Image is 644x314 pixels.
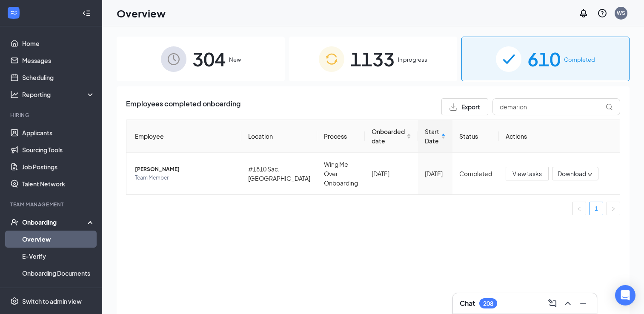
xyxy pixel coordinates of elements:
[459,169,492,178] div: Completed
[607,202,620,215] li: Next Page
[425,169,446,178] div: [DATE]
[590,202,603,215] a: 1
[22,297,82,305] div: Switch to admin view
[229,55,241,64] span: New
[117,6,166,20] h1: Overview
[607,202,620,215] button: right
[564,55,595,64] span: Completed
[10,218,19,226] svg: UserCheck
[22,282,95,299] a: Activity log
[425,127,439,146] span: Start Date
[492,98,620,115] input: Search by Name, Job Posting, or Process
[546,297,559,310] button: ComposeMessage
[561,297,575,310] button: ChevronUp
[365,120,418,153] th: Onboarded date
[22,175,95,192] a: Talent Network
[578,298,588,308] svg: Minimize
[372,169,411,178] div: [DATE]
[22,124,95,141] a: Applicants
[22,69,95,86] a: Scheduling
[350,44,395,74] span: 1133
[22,35,95,52] a: Home
[611,206,616,211] span: right
[398,55,427,64] span: In progress
[22,231,95,248] a: Overview
[135,165,235,174] span: [PERSON_NAME]
[22,52,95,69] a: Messages
[22,90,95,99] div: Reporting
[126,98,240,115] span: Employees completed onboarding
[506,167,549,180] button: View tasks
[372,127,405,146] span: Onboarded date
[22,248,95,265] a: E-Verify
[126,120,241,153] th: Employee
[558,169,586,178] span: Download
[241,120,317,153] th: Location
[460,299,475,308] h3: Chat
[441,98,488,115] button: Export
[499,120,620,153] th: Actions
[461,104,480,110] span: Export
[82,9,91,17] svg: Collapse
[192,44,226,74] span: 304
[527,44,561,74] span: 610
[10,297,19,305] svg: Settings
[22,158,95,175] a: Job Postings
[10,111,93,119] div: Hiring
[22,265,95,282] a: Onboarding Documents
[483,300,493,307] div: 208
[563,298,573,308] svg: ChevronUp
[590,202,603,215] li: 1
[9,9,18,17] svg: WorkstreamLogo
[617,9,625,17] div: WS
[615,285,635,305] div: Open Intercom Messenger
[587,171,593,177] span: down
[22,218,88,226] div: Onboarding
[547,298,558,308] svg: ComposeMessage
[578,8,589,18] svg: Notifications
[10,201,93,208] div: Team Management
[452,120,499,153] th: Status
[597,8,607,18] svg: QuestionInfo
[576,297,590,310] button: Minimize
[10,90,19,99] svg: Analysis
[135,174,235,182] span: Team Member
[572,202,586,215] li: Previous Page
[317,120,365,153] th: Process
[577,206,582,211] span: left
[241,153,317,194] td: #1810 Sac. [GEOGRAPHIC_DATA]
[22,141,95,158] a: Sourcing Tools
[512,169,542,178] span: View tasks
[317,153,365,194] td: Wing Me Over Onboarding
[572,202,586,215] button: left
